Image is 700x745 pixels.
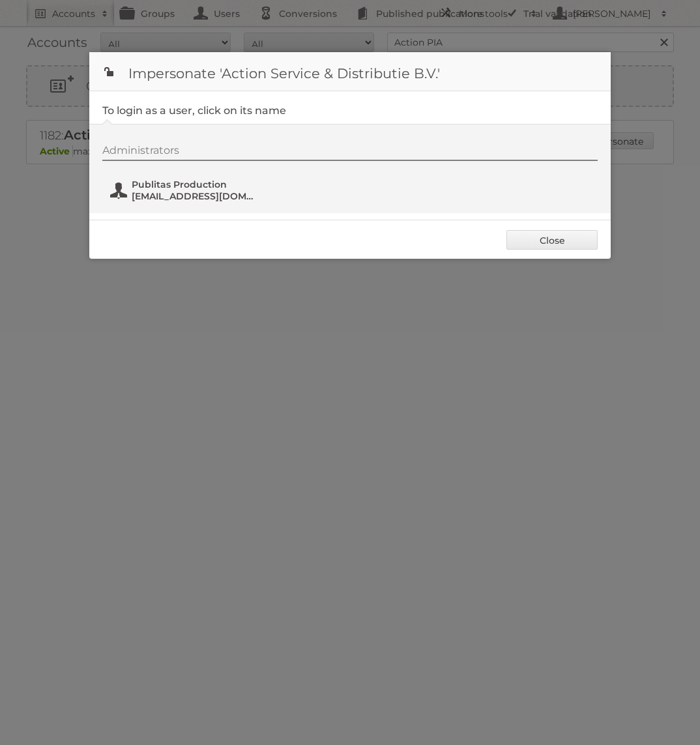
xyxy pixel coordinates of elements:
a: Close [506,230,598,250]
legend: To login as a user, click on its name [102,104,286,117]
span: [EMAIL_ADDRESS][DOMAIN_NAME] [132,190,258,202]
div: Administrators [102,144,598,161]
h1: Impersonate 'Action Service & Distributie B.V.' [89,52,611,91]
span: Publitas Production [132,179,258,190]
button: Publitas Production [EMAIL_ADDRESS][DOMAIN_NAME] [109,177,262,203]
